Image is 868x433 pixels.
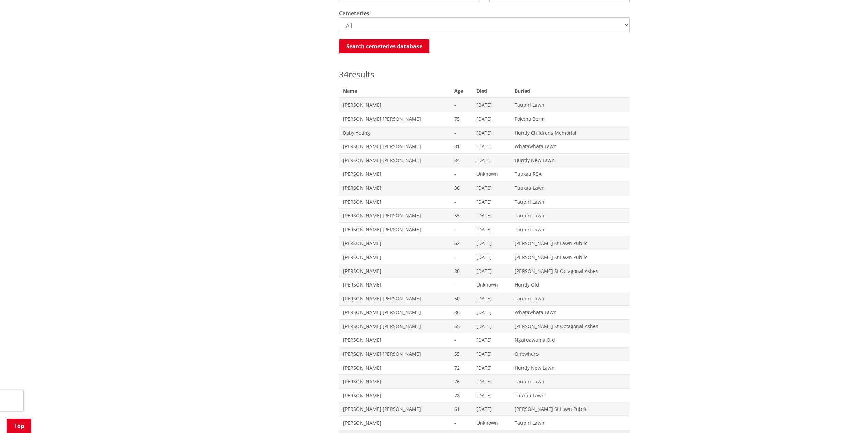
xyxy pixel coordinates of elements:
span: [PERSON_NAME] [343,268,446,275]
span: Baby Young [343,129,446,136]
span: [PERSON_NAME] [343,254,446,261]
span: - [454,129,468,136]
iframe: Messenger Launcher [837,404,861,429]
span: Whatawhata Lawn [515,309,625,316]
span: 84 [454,157,468,164]
span: [DATE] [476,337,507,343]
span: [PERSON_NAME] St Octagonal Ashes [515,268,625,275]
span: [PERSON_NAME] [343,102,446,108]
a: [PERSON_NAME] - [DATE] Taupiri Lawn [339,98,630,112]
span: 86 [454,309,468,316]
span: Taupiri Lawn [515,295,625,302]
span: Buried [511,84,629,98]
a: [PERSON_NAME] - [DATE] [PERSON_NAME] St Lawn Public [339,250,630,264]
span: [DATE] [476,143,507,150]
a: [PERSON_NAME] 80 [DATE] [PERSON_NAME] St Octagonal Ashes [339,264,630,278]
span: [DATE] [476,365,507,371]
span: - [454,337,468,343]
span: [DATE] [476,309,507,316]
span: [PERSON_NAME] [PERSON_NAME] [343,323,446,330]
a: [PERSON_NAME] [PERSON_NAME] 86 [DATE] Whatawhata Lawn [339,306,630,320]
span: Unknown [476,420,507,427]
span: Onewhero [515,351,625,357]
span: - [454,226,468,233]
span: 76 [454,378,468,385]
span: 61 [454,406,468,413]
span: Pokeno Berm [515,115,625,122]
span: [DATE] [476,378,507,385]
a: [PERSON_NAME] [PERSON_NAME] 75 [DATE] Pokeno Berm [339,112,630,126]
span: [DATE] [476,129,507,136]
a: [PERSON_NAME] - [DATE] Taupiri Lawn [339,195,630,209]
span: [PERSON_NAME] [PERSON_NAME] [343,226,446,233]
span: [DATE] [476,185,507,191]
span: [DATE] [476,268,507,275]
span: [PERSON_NAME] St Lawn Public [515,254,625,261]
span: 55 [454,351,468,357]
a: [PERSON_NAME] 76 [DATE] Taupiri Lawn [339,375,630,389]
span: Taupiri Lawn [515,226,625,233]
span: [DATE] [476,102,507,108]
a: [PERSON_NAME] [PERSON_NAME] 61 [DATE] [PERSON_NAME] St Lawn Public [339,402,630,416]
span: [PERSON_NAME] [343,365,446,371]
a: [PERSON_NAME] [PERSON_NAME] 50 [DATE] Taupiri Lawn [339,292,630,306]
span: 65 [454,323,468,330]
a: Baby Young - [DATE] Huntly Childrens Memorial [339,126,630,140]
span: [PERSON_NAME] [PERSON_NAME] [343,157,446,164]
span: [DATE] [476,157,507,164]
span: Huntly New Lawn [515,365,625,371]
span: [DATE] [476,323,507,330]
a: [PERSON_NAME] [PERSON_NAME] 55 [DATE] Onewhero [339,347,630,361]
span: Huntly Childrens Memorial [515,129,625,136]
span: Tuakau RSA [515,171,625,177]
span: [PERSON_NAME] [343,281,446,288]
a: [PERSON_NAME] [PERSON_NAME] 55 [DATE] Taupiri Lawn [339,209,630,223]
a: Top [7,419,31,433]
span: Age [450,84,472,98]
button: Search cemeteries database [339,39,429,53]
span: [DATE] [476,240,507,247]
a: [PERSON_NAME] 36 [DATE] Tuakau Lawn [339,181,630,195]
span: [PERSON_NAME] [PERSON_NAME] [343,143,446,150]
span: 80 [454,268,468,275]
a: [PERSON_NAME] - Unknown Tuakau RSA [339,167,630,181]
span: - [454,254,468,261]
a: [PERSON_NAME] [PERSON_NAME] 65 [DATE] [PERSON_NAME] St Octagonal Ashes [339,319,630,333]
span: [DATE] [476,254,507,261]
span: [PERSON_NAME] [343,392,446,399]
label: Cemeteries [339,9,369,17]
span: Taupiri Lawn [515,212,625,219]
span: 62 [454,240,468,247]
span: - [454,171,468,177]
span: [DATE] [476,226,507,233]
span: Tuakau Lawn [515,185,625,191]
a: [PERSON_NAME] 72 [DATE] Huntly New Lawn [339,361,630,375]
span: [PERSON_NAME] [343,240,446,247]
span: [PERSON_NAME] [343,420,446,427]
span: [PERSON_NAME] [343,171,446,177]
span: [DATE] [476,351,507,357]
span: - [454,281,468,288]
span: Unknown [476,171,507,177]
span: 75 [454,115,468,122]
span: [PERSON_NAME] [343,199,446,205]
span: 36 [454,185,468,191]
span: Taupiri Lawn [515,420,625,427]
span: Taupiri Lawn [515,102,625,108]
a: [PERSON_NAME] - Unknown Huntly Old [339,278,630,292]
span: [PERSON_NAME] St Octagonal Ashes [515,323,625,330]
span: Whatawhata Lawn [515,143,625,150]
span: Unknown [476,281,507,288]
span: [PERSON_NAME] [343,378,446,385]
span: [PERSON_NAME] [PERSON_NAME] [343,309,446,316]
span: Taupiri Lawn [515,378,625,385]
span: [PERSON_NAME] St Lawn Public [515,240,625,247]
a: [PERSON_NAME] 62 [DATE] [PERSON_NAME] St Lawn Public [339,236,630,250]
span: - [454,199,468,205]
a: [PERSON_NAME] [PERSON_NAME] 84 [DATE] Huntly New Lawn [339,153,630,167]
span: Huntly New Lawn [515,157,625,164]
span: - [454,102,468,108]
span: [DATE] [476,199,507,205]
span: 81 [454,143,468,150]
span: [PERSON_NAME] [PERSON_NAME] [343,351,446,357]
